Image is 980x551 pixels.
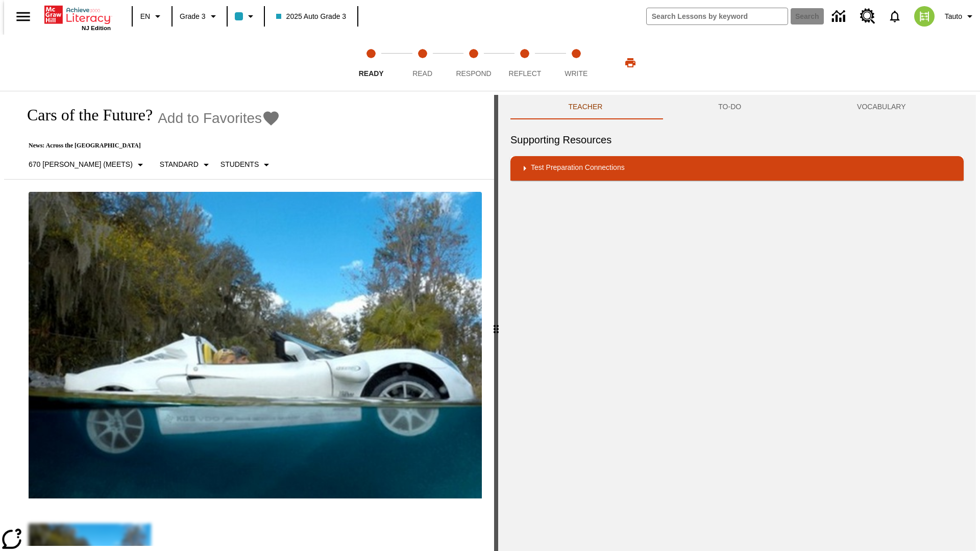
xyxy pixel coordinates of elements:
img: avatar image [914,6,935,27]
div: Instructional Panel Tabs [510,95,964,119]
img: High-tech automobile treading water. [29,192,482,498]
div: Home [44,4,111,31]
span: Tauto [945,11,962,22]
a: Data Center [826,3,854,31]
button: Class color is light blue. Change class color [231,7,261,26]
div: reading [4,95,494,546]
button: Scaffolds, Standard [156,156,216,174]
span: Respond [456,69,491,78]
span: Write [565,69,587,78]
button: Select Lexile, 670 Lexile (Meets) [24,156,151,174]
button: Respond step 3 of 5 [444,35,503,91]
button: Read step 2 of 5 [393,35,452,91]
p: News: Across the [GEOGRAPHIC_DATA] [16,142,280,149]
p: Students [220,159,259,170]
button: VOCABULARY [799,95,964,119]
span: 2025 Auto Grade 3 [276,11,347,22]
button: Reflect step 4 of 5 [495,35,554,91]
p: Test Preparation Connections [531,162,625,174]
h1: Cars of the Future? [16,106,153,124]
button: Language: EN, Select a language [136,7,168,26]
span: Add to Favorites [158,110,262,127]
button: Ready step 1 of 5 [341,35,401,91]
button: TO-DO [660,95,799,119]
div: activity [498,95,976,551]
span: Grade 3 [180,11,206,22]
span: EN [140,11,150,22]
div: Test Preparation Connections [510,156,964,181]
a: Notifications [881,3,908,30]
span: Ready [359,69,384,78]
button: Select Student [216,156,277,174]
h6: Supporting Resources [510,132,964,148]
input: search field [647,8,788,24]
button: Open side menu [8,2,38,32]
a: Resource Center, Will open in new tab [854,3,881,30]
button: Add to Favorites - Cars of the Future? [158,109,280,127]
button: Select a new avatar [908,3,941,30]
p: Standard [160,159,199,170]
button: Profile/Settings [941,7,980,26]
button: Print [614,54,647,72]
span: NJ Edition [82,25,111,31]
span: Reflect [509,69,542,78]
span: Read [412,69,432,78]
div: Press Enter or Spacebar and then press right and left arrow keys to move the slider [494,95,498,551]
p: 670 [PERSON_NAME] (Meets) [29,159,133,170]
button: Teacher [510,95,660,119]
button: Grade: Grade 3, Select a grade [176,7,224,26]
button: Write step 5 of 5 [547,35,606,91]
